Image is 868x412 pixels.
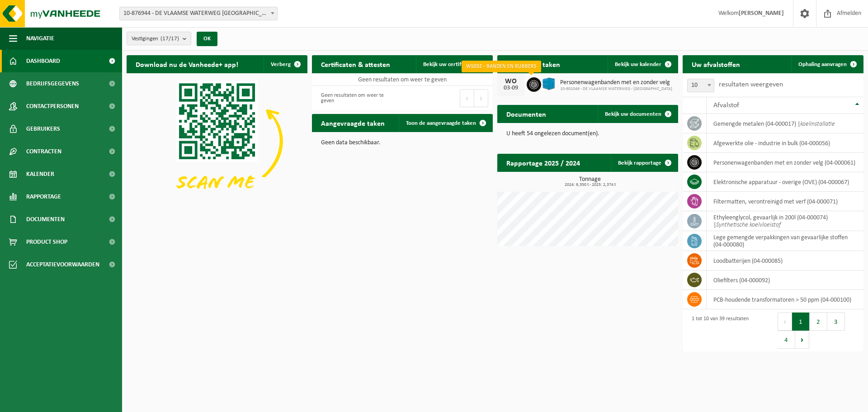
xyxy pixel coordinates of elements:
[707,290,863,309] td: PCB-houdende transformatoren > 50 ppm (04-000100)
[127,55,247,73] h2: Download nu de Vanheede+ app!
[197,32,217,46] button: OK
[506,131,669,137] p: U heeft 54 ongelezen document(en).
[608,55,677,73] a: Bekijk uw kalender
[460,89,474,107] button: Previous
[798,62,847,67] span: Ophaling aanvragen
[160,36,179,42] count: (17/17)
[120,7,277,20] span: 10-876944 - DE VLAAMSE WATERWEG NV - HASSELT
[611,154,677,172] a: Bekijk rapportage
[707,172,863,192] td: elektronische apparatuur - overige (OVE) (04-000067)
[778,313,792,331] button: Previous
[26,72,79,95] span: Bedrijfsgegevens
[26,208,65,231] span: Documenten
[605,111,661,117] span: Bekijk uw documenten
[795,331,809,349] button: Next
[687,312,749,350] div: 1 tot 10 van 39 resultaten
[416,55,492,73] a: Bekijk uw certificaten
[423,62,476,67] span: Bekijk uw certificaten
[827,313,845,331] button: 3
[688,79,714,92] span: 10
[119,7,278,20] span: 10-876944 - DE VLAAMSE WATERWEG NV - HASSELT
[778,331,795,349] button: 4
[127,32,191,45] button: Vestigingen(17/17)
[502,176,678,187] h3: Tonnage
[713,102,739,109] span: Afvalstof
[707,251,863,270] td: loodbatterijen (04-000085)
[687,79,714,92] span: 10
[26,50,60,72] span: Dashboard
[800,121,835,128] i: koelinstallatie
[598,105,677,123] a: Bekijk uw documenten
[792,313,810,331] button: 1
[810,313,827,331] button: 2
[26,95,79,118] span: Contactpersonen
[739,10,784,17] strong: [PERSON_NAME]
[716,222,781,228] i: Synthetische koelvloeistof
[312,114,394,132] h2: Aangevraagde taken
[497,154,589,171] h2: Rapportage 2025 / 2024
[719,81,783,88] label: resultaten weergeven
[26,118,60,140] span: Gebruikers
[316,88,398,108] div: Geen resultaten om weer te geven
[707,211,863,231] td: ethyleenglycol, gevaarlijk in 200l (04-000074) |
[26,163,54,185] span: Kalender
[399,114,492,132] a: Toon de aangevraagde taken
[321,140,484,146] p: Geen data beschikbaar.
[26,253,99,276] span: Acceptatievoorwaarden
[312,73,493,86] td: Geen resultaten om weer te geven
[707,153,863,172] td: personenwagenbanden met en zonder velg (04-000061)
[615,62,661,67] span: Bekijk uw kalender
[474,89,488,107] button: Next
[502,85,520,91] div: 03-09
[26,185,61,208] span: Rapportage
[541,76,557,91] img: PB-TC-14000-C2
[560,79,672,86] span: Personenwagenbanden met en zonder velg
[707,192,863,211] td: filtermatten, verontreinigd met verf (04-000071)
[127,73,307,209] img: Download de VHEPlus App
[683,55,749,73] h2: Uw afvalstoffen
[502,183,678,187] span: 2024: 9,350 t - 2025: 2,374 t
[26,27,54,50] span: Navigatie
[560,86,672,92] span: 10-901046 - DE VLAAMSE WATERWEG - [GEOGRAPHIC_DATA]
[502,78,520,85] div: WO
[791,55,863,73] a: Ophaling aanvragen
[497,55,569,73] h2: Ingeplande taken
[707,270,863,290] td: oliefilters (04-000092)
[497,105,555,123] h2: Documenten
[707,114,863,133] td: gemengde metalen (04-000017) |
[26,231,67,253] span: Product Shop
[707,231,863,251] td: lege gemengde verpakkingen van gevaarlijke stoffen (04-000080)
[707,133,863,153] td: afgewerkte olie - industrie in bulk (04-000056)
[312,55,399,73] h2: Certificaten & attesten
[26,140,61,163] span: Contracten
[271,62,291,67] span: Verberg
[132,32,179,46] span: Vestigingen
[264,55,307,73] button: Verberg
[406,120,476,126] span: Toon de aangevraagde taken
